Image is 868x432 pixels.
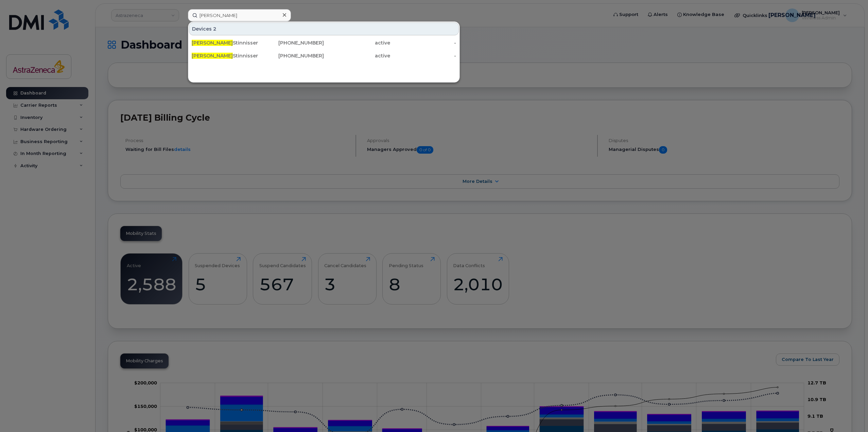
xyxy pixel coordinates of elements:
[192,52,258,59] div: Stinnissen Ipads
[192,40,233,46] span: [PERSON_NAME]
[192,39,258,46] div: Stinnissen
[258,39,324,46] div: [PHONE_NUMBER]
[390,39,456,46] div: -
[324,52,390,59] div: active
[390,52,456,59] div: -
[189,37,459,49] a: [PERSON_NAME]Stinnissen[PHONE_NUMBER]active-
[324,39,390,46] div: active
[258,52,324,59] div: [PHONE_NUMBER]
[189,50,459,62] a: [PERSON_NAME]Stinnissen Ipads[PHONE_NUMBER]active-
[192,53,233,59] span: [PERSON_NAME]
[213,25,216,32] span: 2
[189,22,459,35] div: Devices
